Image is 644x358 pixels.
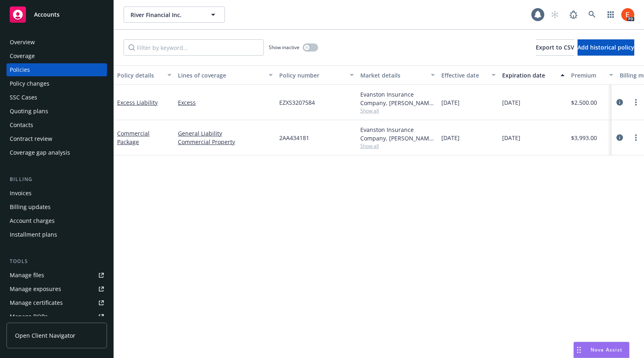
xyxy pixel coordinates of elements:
[578,39,634,56] button: Add historical policy
[279,71,345,80] div: Policy number
[6,175,107,183] div: Billing
[6,63,107,76] a: Policies
[10,36,35,49] div: Overview
[279,98,315,107] span: EZXS3207584
[117,71,163,80] div: Policy details
[571,71,604,80] div: Premium
[574,342,584,358] div: Drag to move
[10,296,63,309] div: Manage certificates
[10,77,49,90] div: Policy changes
[6,296,107,309] a: Manage certificates
[360,107,435,114] span: Show all
[178,71,264,80] div: Lines of coverage
[571,98,597,107] span: $2,500.00
[499,65,568,85] button: Expiration date
[6,91,107,104] a: SSC Cases
[175,65,276,85] button: Lines of coverage
[6,283,107,295] a: Manage exposures
[6,187,107,200] a: Invoices
[502,134,520,142] span: [DATE]
[603,6,619,23] a: Switch app
[6,257,107,265] div: Tools
[6,36,107,49] a: Overview
[591,346,623,353] span: Nova Assist
[10,119,33,132] div: Contacts
[360,142,435,149] span: Show all
[441,134,460,142] span: [DATE]
[357,65,438,85] button: Market details
[573,342,629,358] button: Nova Assist
[615,97,625,107] a: circleInformation
[6,269,107,282] a: Manage files
[6,132,107,145] a: Contract review
[10,269,44,282] div: Manage files
[10,132,52,145] div: Contract review
[565,6,582,23] a: Report a Bug
[621,8,634,21] img: photo
[6,77,107,90] a: Policy changes
[578,43,634,51] span: Add historical policy
[10,201,51,214] div: Billing updates
[178,98,273,107] a: Excess
[6,146,107,159] a: Coverage gap analysis
[6,214,107,227] a: Account charges
[360,71,426,80] div: Market details
[124,39,264,56] input: Filter by keyword...
[6,105,107,118] a: Quoting plans
[10,63,30,76] div: Policies
[6,201,107,214] a: Billing updates
[10,283,61,295] div: Manage exposures
[114,65,175,85] button: Policy details
[10,105,48,118] div: Quoting plans
[10,91,37,104] div: SSC Cases
[584,6,600,23] a: Search
[441,71,487,80] div: Effective date
[178,129,273,138] a: General Liability
[15,331,75,340] span: Open Client Navigator
[10,187,32,200] div: Invoices
[571,134,597,142] span: $3,993.00
[6,3,107,26] a: Accounts
[6,50,107,63] a: Coverage
[441,98,460,107] span: [DATE]
[276,65,357,85] button: Policy number
[10,310,48,323] div: Manage BORs
[631,97,641,107] a: more
[10,228,57,241] div: Installment plans
[34,11,60,18] span: Accounts
[178,138,273,146] a: Commercial Property
[117,99,158,106] a: Excess Liability
[6,228,107,241] a: Installment plans
[6,310,107,323] a: Manage BORs
[117,129,150,146] a: Commercial Package
[10,146,70,159] div: Coverage gap analysis
[536,43,574,51] span: Export to CSV
[536,39,574,56] button: Export to CSV
[269,44,300,51] span: Show inactive
[615,133,625,142] a: circleInformation
[360,125,435,142] div: Evanston Insurance Company, [PERSON_NAME] Insurance, RT Specialty Insurance Services, LLC (RSG Sp...
[502,98,520,107] span: [DATE]
[631,133,641,142] a: more
[502,71,556,80] div: Expiration date
[10,50,35,63] div: Coverage
[547,6,563,23] a: Start snowing
[6,119,107,132] a: Contacts
[10,214,55,227] div: Account charges
[568,65,616,85] button: Premium
[438,65,499,85] button: Effective date
[131,11,201,19] span: River Financial Inc.
[360,90,435,107] div: Evanston Insurance Company, [PERSON_NAME] Insurance, RT Specialty Insurance Services, LLC (RSG Sp...
[124,6,225,23] button: River Financial Inc.
[279,134,309,142] span: 2AA434181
